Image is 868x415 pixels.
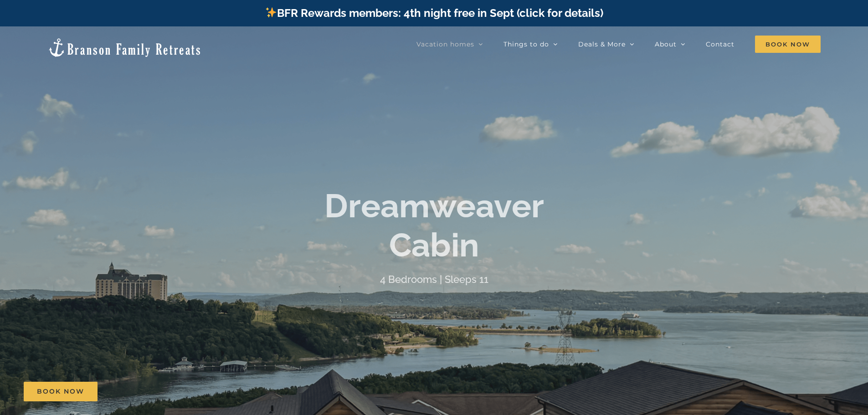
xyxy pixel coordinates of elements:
span: Vacation homes [416,41,474,47]
h4: 4 Bedrooms | Sleeps 11 [380,273,488,285]
a: Things to do [503,35,558,53]
span: Contact [706,41,734,47]
span: Book Now [37,388,84,395]
a: Contact [706,35,734,53]
a: Deals & More [578,35,634,53]
a: BFR Rewards members: 4th night free in Sept (click for details) [265,6,603,20]
a: About [655,35,685,53]
img: ✨ [266,7,277,18]
b: Dreamweaver Cabin [324,186,544,264]
span: Book Now [755,36,821,53]
nav: Main Menu [416,35,821,53]
img: Branson Family Retreats Logo [47,37,202,58]
span: Deals & More [578,41,626,47]
a: Book Now [24,382,98,401]
span: About [655,41,677,47]
span: Things to do [503,41,549,47]
a: Vacation homes [416,35,483,53]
